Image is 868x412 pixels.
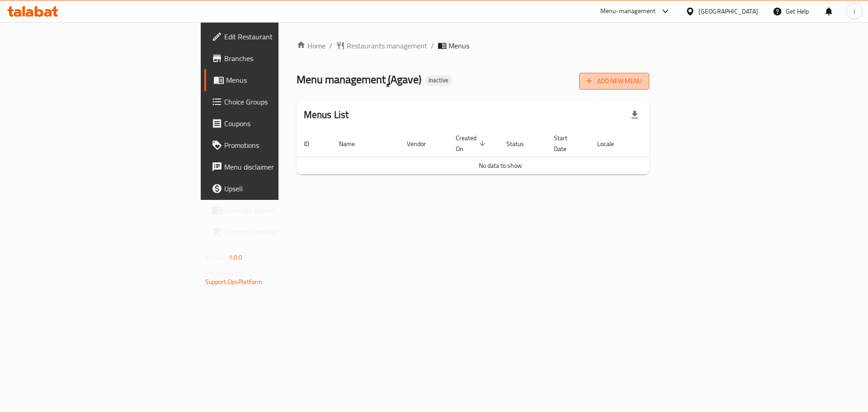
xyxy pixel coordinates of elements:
span: 1.0.0 [229,251,243,263]
span: Status [506,138,536,149]
table: enhanced table [297,130,704,175]
a: Grocery Checklist [204,221,346,243]
a: Menus [204,69,346,91]
a: Promotions [204,134,346,156]
a: Coverage Report [204,199,346,221]
span: Edit Restaurant [224,31,339,42]
span: No data to show [479,160,522,171]
span: Get support on: [205,267,247,279]
span: Promotions [224,140,339,151]
span: Locale [597,138,626,149]
li: / [431,40,434,51]
span: Version: [205,251,227,263]
div: [GEOGRAPHIC_DATA] [698,6,758,16]
a: Restaurants management [336,40,427,51]
span: Menu disclaimer [224,161,339,172]
span: Vendor [407,138,438,149]
span: Created On [456,133,488,154]
span: Menus [226,75,339,85]
nav: breadcrumb [297,40,650,51]
span: Name [339,138,367,149]
a: Support.OpsPlatform [205,276,263,288]
span: Add New Menu [586,76,642,87]
a: Upsell [204,178,346,199]
h2: Menus List [304,108,349,122]
a: Coupons [204,113,346,134]
span: Start Date [554,133,579,154]
span: Branches [224,53,339,64]
button: Add New Menu [579,73,649,90]
span: Upsell [224,183,339,194]
a: Choice Groups [204,91,346,113]
a: Branches [204,47,346,69]
span: ID [304,138,321,149]
th: Actions [637,130,704,157]
span: Coverage Report [224,205,339,216]
span: Choice Groups [224,96,339,107]
span: Grocery Checklist [224,227,339,237]
span: Restaurants management [347,40,427,51]
span: I [854,6,855,16]
a: Menu disclaimer [204,156,346,178]
span: Inactive [425,76,452,84]
span: Menu management ( ِِِAgave ) [297,69,421,90]
a: Edit Restaurant [204,26,346,47]
span: Menus [448,40,469,51]
span: Coupons [224,118,339,129]
div: Menu-management [600,6,656,17]
div: Inactive [425,75,452,86]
